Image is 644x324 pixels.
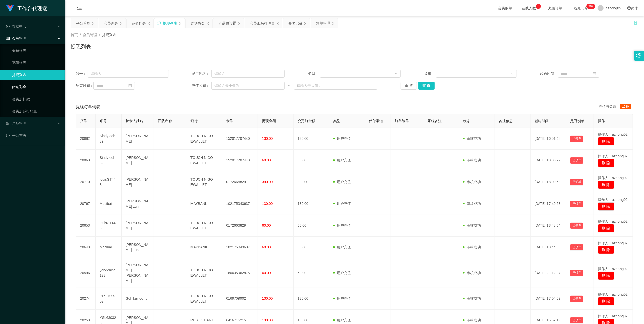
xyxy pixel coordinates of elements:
td: 20767 [76,193,96,215]
td: [DATE] 21:12:07 [531,258,566,288]
td: yongching123 [96,258,122,288]
button: 已锁单 [570,244,583,250]
span: 是否锁单 [570,119,584,123]
span: 130.00 [262,136,273,141]
a: 赠送彩金 [12,82,61,92]
h1: 工作台代理端 [17,0,47,16]
td: 60.00 [294,258,329,288]
i: 图标: table [6,37,10,40]
button: 删 除 [598,224,614,232]
span: / [99,33,100,37]
a: 图标: dashboard平台首页 [6,130,61,141]
div: 产品预设置 [219,18,236,28]
td: [PERSON_NAME] Lun [122,193,154,215]
span: 会员管理 [6,36,26,40]
img: logo.9652507e.png [6,5,14,12]
span: 审核成功 [463,158,481,162]
span: 在线人数 [519,6,538,10]
td: 20863 [76,150,96,171]
span: 持卡人姓名 [126,119,143,123]
span: 账号： [76,71,88,76]
a: 提现列表 [12,70,61,80]
i: 图标: calendar [128,84,132,87]
span: 用户充值 [333,202,351,206]
button: 删 除 [598,159,614,167]
span: 60.00 [262,223,271,227]
button: 删 除 [598,202,614,211]
span: 提现订单 [572,6,591,10]
span: 操作人：azhong02 [598,219,628,223]
span: ~ [285,83,294,88]
td: Macibai [96,193,122,215]
span: 审核成功 [463,180,481,184]
sup: 6 [536,4,541,9]
td: 20274 [76,288,96,310]
td: 0172666829 [222,171,258,193]
td: [DATE] 13:44:05 [531,237,566,258]
button: 已锁单 [570,179,583,185]
input: 请输入 [211,70,285,78]
i: 图标: close [304,22,307,25]
button: 已锁单 [570,157,583,164]
span: 状态： [424,71,436,76]
button: 删 除 [598,297,614,305]
div: 平台首页 [76,18,90,28]
span: 序号 [80,119,87,123]
span: 员工姓名： [192,71,211,76]
span: 操作 [598,119,605,123]
div: 充值总金额： [599,104,633,110]
td: 0169709902 [96,288,122,310]
td: 60.00 [294,237,329,258]
i: 图标: close [206,22,209,25]
span: 审核成功 [463,245,481,249]
span: 用户充值 [333,136,351,141]
i: 图标: close [238,22,241,25]
h1: 提现列表 [71,43,91,50]
td: [PERSON_NAME] [122,215,154,237]
a: 工作台代理端 [6,6,47,10]
button: 删 除 [598,137,614,145]
span: 数据中心 [6,24,26,28]
span: 审核成功 [463,136,481,141]
i: 图标: down [511,72,514,76]
span: 操作人：azhong02 [598,314,628,318]
td: 20649 [76,237,96,258]
span: 审核成功 [463,318,481,322]
div: 赠送彩金 [191,18,205,28]
span: 操作人：azhong02 [598,292,628,296]
span: 会员管理 [83,33,97,37]
i: 图标: close [179,22,182,25]
i: 图标: close [276,22,279,25]
td: [PERSON_NAME] [PERSON_NAME] [122,258,154,288]
td: 20596 [76,258,96,288]
input: 请输入最小值为 [211,82,285,90]
span: 起始时间： [540,71,558,76]
span: 备注信息 [499,119,513,123]
i: 图标: appstore-o [6,122,10,125]
td: [PERSON_NAME] [122,171,154,193]
span: 提现金额 [262,119,276,123]
span: 系统备注 [427,119,442,123]
span: 银行 [190,119,198,123]
div: 会员列表 [104,18,118,28]
i: 图标: down [395,72,398,76]
span: 用户充值 [333,223,351,227]
span: 操作人：azhong02 [598,132,628,136]
button: 删 除 [598,246,614,254]
td: TOUCH N GO EWALLET [186,288,222,310]
span: 类型： [308,71,320,76]
span: 60.00 [262,271,271,275]
div: 提现列表 [163,18,177,28]
span: 用户充值 [333,318,351,322]
span: 账号 [100,119,107,123]
td: [DATE] 13:36:22 [531,150,566,171]
span: 团队名称 [158,119,172,123]
span: 审核成功 [463,202,481,206]
div: 充值列表 [132,18,146,28]
td: 0172666829 [222,215,258,237]
td: 130.00 [294,193,329,215]
td: 152017707440 [222,150,258,171]
span: 订单编号 [395,119,409,123]
span: 操作人：azhong02 [598,198,628,202]
span: 创建时间 [535,119,549,123]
